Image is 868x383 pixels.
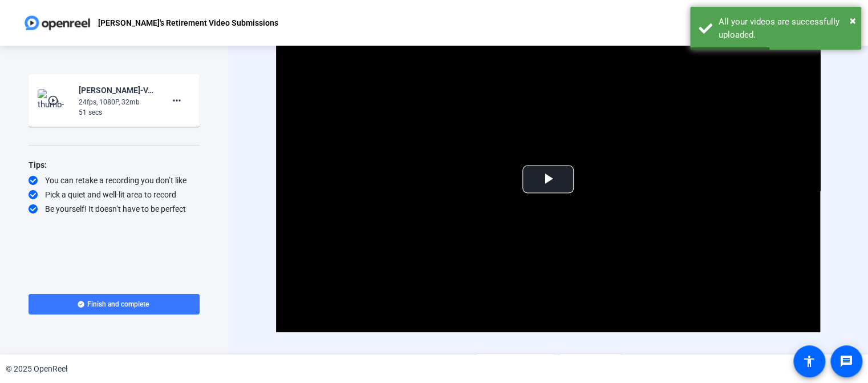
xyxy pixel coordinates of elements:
div: Tips: [29,158,200,172]
span: × [850,14,856,27]
button: Finish and complete [29,294,200,315]
div: © 2025 OpenReel [6,363,67,375]
div: You can retake a recording you don’t like [29,175,200,186]
button: Play Video [522,165,574,193]
mat-icon: message [839,354,853,368]
div: Video Player [276,26,820,332]
span: Record new video [484,353,546,374]
div: All your videos are successfully uploaded. [719,15,853,41]
mat-icon: accessibility [802,354,816,368]
img: thumb-nail [38,89,71,112]
div: 51 secs [79,107,155,118]
img: OpenReel logo [23,11,92,34]
button: Close [850,12,856,29]
mat-icon: more_horiz [170,94,184,107]
button: Record new video [475,353,555,374]
div: [PERSON_NAME]-VA OCC [PERSON_NAME]-s Retirement Video-[PERSON_NAME]-s Retirement Video Submission... [79,83,155,97]
p: [PERSON_NAME]'s Retirement Video Submissions [98,16,278,30]
div: 24fps, 1080P, 32mb [79,97,155,107]
button: Retake video [558,353,622,374]
span: Finish and complete [87,300,149,309]
mat-icon: play_circle_outline [47,95,61,106]
div: Be yourself! It doesn’t have to be perfect [29,203,200,215]
div: Pick a quiet and well-lit area to record [29,189,200,200]
span: Retake video [567,353,613,374]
